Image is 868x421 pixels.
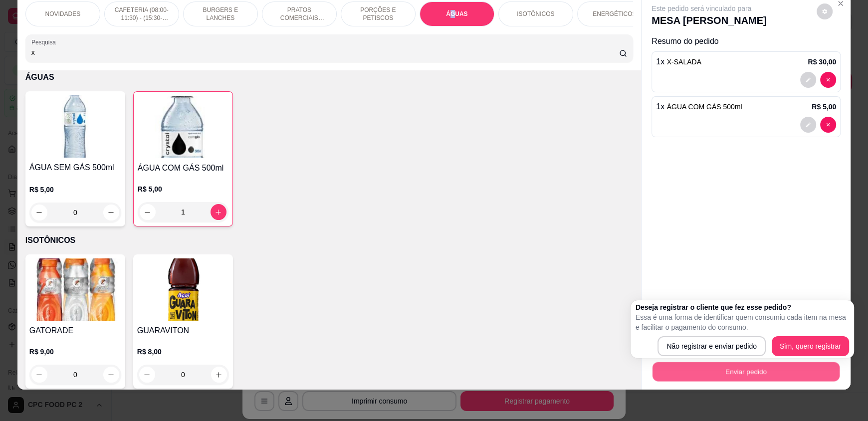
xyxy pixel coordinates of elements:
img: product-image [138,96,228,158]
button: Sim, quero registrar [772,336,849,356]
p: Este pedido será vinculado para [651,3,766,13]
p: ISOTÔNICOS [25,234,633,246]
button: increase-product-quantity [103,205,119,220]
h4: ÁGUA SEM GÁS 500ml [29,162,121,174]
p: 1 x [656,56,701,68]
p: R$ 5,00 [812,102,836,112]
img: product-image [29,95,121,158]
button: increase-product-quantity [211,367,227,383]
p: Resumo do pedido [651,35,841,47]
p: ISOTÔNICOS [517,10,554,18]
button: decrease-product-quantity [800,72,816,88]
h2: Deseja registrar o cliente que fez esse pedido? [636,302,849,312]
span: X-SALADA [667,58,701,66]
span: ÁGUA COM GÁS 500ml [667,103,742,111]
h4: GATORADE [29,325,121,337]
h4: ÁGUA COM GÁS 500ml [138,162,228,174]
button: decrease-product-quantity [140,204,156,220]
p: R$ 5,00 [29,185,121,195]
button: Não registrar e enviar pedido [657,336,766,356]
p: ÁGUAS [25,71,633,83]
button: decrease-product-quantity [820,72,836,88]
p: PORÇÕES E PETISCOS [349,6,407,22]
p: MESA [PERSON_NAME] [651,13,766,27]
p: NOVIDADES [45,10,80,18]
button: decrease-product-quantity [820,117,836,133]
button: Enviar pedido [652,362,840,381]
h4: GUARAVITON [137,325,229,337]
button: decrease-product-quantity [31,205,47,220]
img: product-image [29,258,121,321]
p: R$ 5,00 [138,184,228,194]
button: decrease-product-quantity [139,367,155,383]
img: product-image [137,258,229,321]
button: increase-product-quantity [103,367,119,383]
p: R$ 8,00 [137,347,229,357]
p: R$ 30,00 [808,57,836,67]
p: BURGERS E LANCHES [192,6,249,22]
button: decrease-product-quantity [800,117,816,133]
p: Essa é uma forma de identificar quem consumiu cada item na mesa e facilitar o pagamento do consumo. [636,312,849,332]
input: Pesquisa [31,47,620,57]
p: CAFETERIA (08:00-11:30) - (15:30-18:00) [113,6,171,22]
button: decrease-product-quantity [31,367,47,383]
p: ÁGUAS [446,10,467,18]
p: PRATOS COMERCIAIS (11:30-15:30) [270,6,328,22]
p: R$ 9,00 [29,347,121,357]
p: ENERGÉTICOS [593,10,636,18]
p: 1 x [656,101,742,113]
button: increase-product-quantity [211,204,226,220]
button: decrease-product-quantity [817,3,833,19]
label: Pesquisa [31,38,59,46]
